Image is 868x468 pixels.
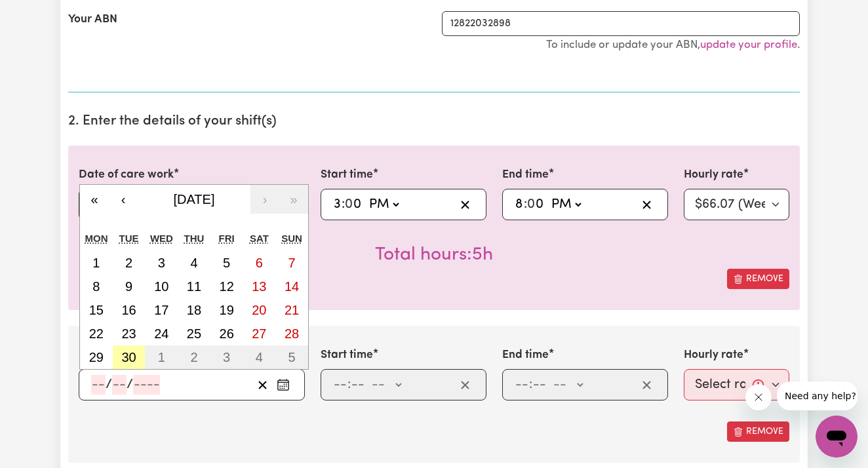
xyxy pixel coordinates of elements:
button: 3 October 2025 [210,345,243,369]
button: 8 September 2025 [80,275,113,298]
button: 20 September 2025 [243,298,276,322]
button: 7 September 2025 [275,251,308,275]
button: 15 September 2025 [80,298,113,322]
span: 0 [345,198,353,211]
button: 30 September 2025 [113,345,146,369]
abbr: Friday [219,233,235,244]
abbr: Sunday [281,233,302,244]
button: 2 October 2025 [178,345,210,369]
abbr: 6 September 2025 [256,256,263,270]
abbr: 21 September 2025 [285,303,299,317]
button: Clear date [252,375,273,395]
button: ‹ [109,185,138,214]
button: 12 September 2025 [210,275,243,298]
abbr: Tuesday [119,233,139,244]
label: End time [502,166,549,184]
button: 26 September 2025 [210,322,243,345]
button: 29 September 2025 [80,345,113,369]
input: -- [351,375,365,395]
abbr: 2 September 2025 [125,256,132,270]
abbr: 18 September 2025 [187,303,201,317]
abbr: 30 September 2025 [121,350,136,364]
abbr: 17 September 2025 [154,303,168,317]
abbr: 9 September 2025 [125,279,132,294]
abbr: Thursday [184,233,205,244]
abbr: 4 October 2025 [256,350,263,364]
span: : [524,197,527,212]
abbr: 3 October 2025 [223,350,230,364]
span: / [106,378,112,392]
abbr: Monday [85,233,108,244]
span: : [529,378,532,392]
button: 19 September 2025 [210,298,243,322]
small: To include or update your ABN, . [546,39,800,50]
span: : [347,378,351,392]
abbr: 7 September 2025 [288,256,296,270]
abbr: 1 September 2025 [92,256,100,270]
input: -- [91,375,106,395]
button: 11 September 2025 [178,275,210,298]
button: 9 September 2025 [113,275,146,298]
abbr: 16 September 2025 [121,303,136,317]
input: -- [112,375,127,395]
abbr: 5 September 2025 [223,256,230,270]
button: 28 September 2025 [275,322,308,345]
label: Hourly rate [684,166,743,184]
label: Start time [321,166,373,184]
button: 1 September 2025 [80,251,113,275]
label: End time [502,347,549,364]
abbr: 25 September 2025 [187,326,201,341]
h2: 2. Enter the details of your shift(s) [68,113,800,130]
input: -- [333,375,347,395]
abbr: 14 September 2025 [285,279,299,294]
button: [DATE] [138,185,250,214]
button: 25 September 2025 [178,322,210,345]
abbr: 29 September 2025 [89,350,104,364]
button: 14 September 2025 [275,275,308,298]
input: -- [333,195,342,214]
button: 13 September 2025 [243,275,276,298]
button: 23 September 2025 [113,322,146,345]
button: 21 September 2025 [275,298,308,322]
abbr: 23 September 2025 [121,326,136,341]
input: -- [346,195,363,214]
abbr: 13 September 2025 [252,279,266,294]
button: Remove this shift [727,421,789,442]
a: update your profile [700,39,797,50]
span: Total hours worked: 5 hours [375,246,493,264]
button: » [279,185,308,214]
button: 22 September 2025 [80,322,113,345]
button: 4 September 2025 [178,251,210,275]
input: -- [515,375,529,395]
button: › [250,185,279,214]
button: 1 October 2025 [145,345,178,369]
abbr: 8 September 2025 [92,279,100,294]
button: 18 September 2025 [178,298,210,322]
button: Remove this shift [727,269,789,289]
abbr: 3 September 2025 [158,256,165,270]
button: 6 September 2025 [243,251,276,275]
input: ---- [133,375,160,395]
abbr: Wednesday [150,233,173,244]
input: -- [532,375,547,395]
abbr: 4 September 2025 [190,256,197,270]
abbr: 19 September 2025 [220,303,234,317]
label: Start time [321,347,373,364]
abbr: 5 October 2025 [288,350,296,364]
button: 27 September 2025 [243,322,276,345]
span: 0 [527,198,535,211]
button: « [80,185,109,214]
iframe: Close message [745,384,772,410]
button: 4 October 2025 [243,345,276,369]
label: Date of care work [79,166,174,184]
button: 5 September 2025 [210,251,243,275]
button: 16 September 2025 [113,298,146,322]
abbr: 15 September 2025 [89,303,104,317]
abbr: 1 October 2025 [158,350,165,364]
abbr: 11 September 2025 [187,279,201,294]
button: 17 September 2025 [145,298,178,322]
input: -- [528,195,545,214]
abbr: Saturday [250,233,269,244]
abbr: 10 September 2025 [154,279,168,294]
